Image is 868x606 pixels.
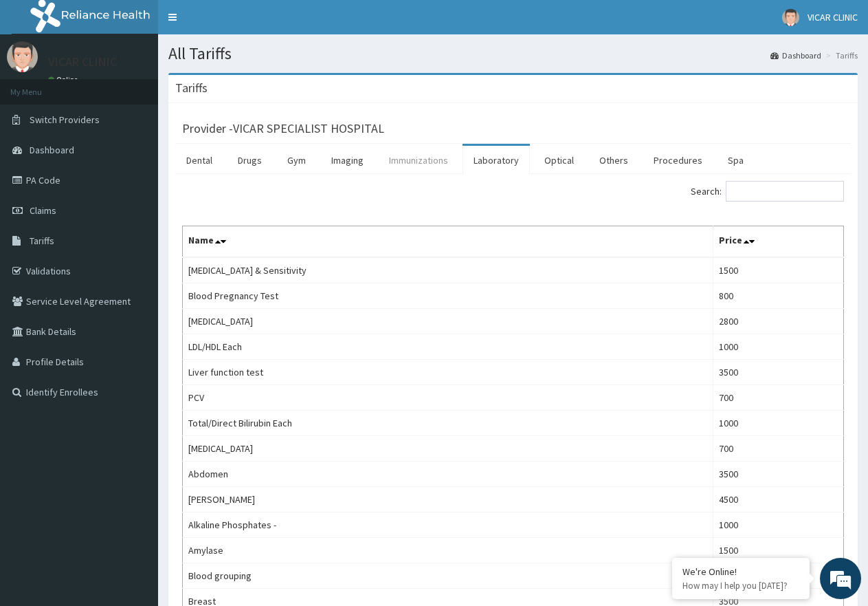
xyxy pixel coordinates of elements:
[183,257,713,283] td: [MEDICAL_DATA] & Sensitivity
[175,146,223,175] a: Dental
[717,146,755,175] a: Spa
[713,512,843,538] td: 1000
[183,563,713,589] td: Blood grouping
[183,283,713,309] td: Blood Pregnancy Test
[713,334,843,360] td: 1000
[225,7,258,40] div: Minimize live chat window
[183,411,713,436] td: Total/Direct Bilirubin Each
[533,146,585,175] a: Optical
[183,462,713,487] td: Abdomen
[691,181,844,202] label: Search:
[713,360,843,385] td: 3500
[823,50,858,61] li: Tariffs
[713,411,843,436] td: 1000
[320,146,375,175] a: Imaging
[588,146,639,175] a: Others
[713,257,843,283] td: 1500
[182,122,384,135] h3: Provider - VICAR SPECIALIST HOSPITAL
[30,204,56,217] span: Claims
[48,75,81,85] a: Online
[713,385,843,411] td: 700
[30,235,54,247] span: Tariffs
[183,226,713,258] th: Name
[378,146,459,175] a: Immunizations
[183,334,713,360] td: LDL/HDL Each
[25,69,56,103] img: d_794563401_company_1708531726252_794563401
[713,436,843,462] td: 700
[7,41,38,72] img: User Image
[726,181,844,202] input: Search:
[643,146,713,175] a: Procedures
[713,283,843,309] td: 800
[183,309,713,334] td: [MEDICAL_DATA]
[48,56,117,68] p: VICAR CLINIC
[682,580,799,592] p: How may I help you today?
[183,538,713,563] td: Amylase
[782,9,799,26] img: User Image
[183,436,713,462] td: [MEDICAL_DATA]
[7,376,262,424] textarea: Type your message and hit 'Enter'
[682,565,799,578] div: We're Online!
[30,113,100,126] span: Switch Providers
[463,146,530,175] a: Laboratory
[183,487,713,512] td: [PERSON_NAME]
[713,538,843,563] td: 1500
[71,77,231,95] div: Chat with us now
[80,173,190,312] span: We're online!
[183,385,713,411] td: PCV
[227,146,273,175] a: Drugs
[713,462,843,487] td: 3500
[276,146,317,175] a: Gym
[713,309,843,334] td: 2800
[808,11,858,23] span: VICAR CLINIC
[183,512,713,538] td: Alkaline Phosphates -
[713,226,843,258] th: Price
[175,82,208,94] h3: Tariffs
[713,487,843,512] td: 4500
[30,144,74,156] span: Dashboard
[168,45,858,63] h1: All Tariffs
[770,50,821,61] a: Dashboard
[183,360,713,385] td: Liver function test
